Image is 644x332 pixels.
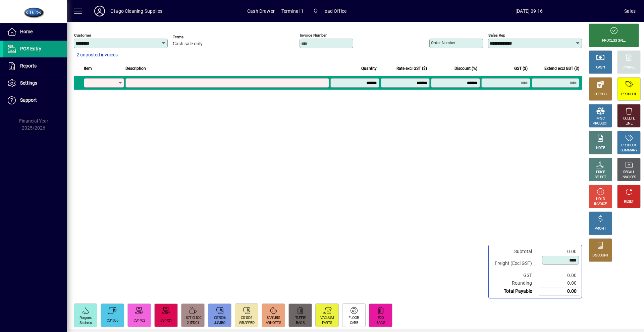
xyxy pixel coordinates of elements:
[281,6,304,16] span: Terminal 1
[595,175,606,180] div: SELECT
[125,65,146,72] span: Description
[296,321,305,326] div: BAGS
[322,321,332,326] div: PARTS
[239,321,254,326] div: WRAPPED
[622,175,636,180] div: INVOICES
[187,321,199,326] div: 2HPDC1
[214,316,225,321] div: CS7006
[20,46,41,51] span: POS Entry
[79,321,92,326] div: Sachets
[79,316,92,321] div: Fragrant
[321,6,346,16] span: Head Office
[320,316,334,321] div: VACUUM
[74,33,91,38] mat-label: Customer
[594,202,606,207] div: INVOICE
[76,51,118,58] span: 2 unposted invoices
[491,287,539,295] td: Total Payable
[595,226,606,231] div: PROFIT
[3,75,67,92] a: Settings
[596,197,605,202] div: HOLD
[624,199,634,204] div: RESET
[623,65,636,70] div: CHARGE
[74,49,120,61] button: 2 unposted invoices
[626,121,632,126] div: LINE
[491,248,539,255] td: Subtotal
[431,40,455,45] mat-label: Order number
[491,255,539,272] td: Freight (Excl GST)
[160,318,172,323] div: CS1421
[621,148,637,153] div: SUMMARY
[514,65,528,72] span: GST ($)
[3,58,67,75] a: Reports
[133,318,145,323] div: CS1402
[110,6,162,16] div: Otago Cleaning Supplies
[107,318,118,323] div: CS1055
[350,321,358,326] div: CARE
[3,92,67,109] a: Support
[624,6,636,16] div: Sales
[454,65,477,72] span: Discount (%)
[621,143,636,148] div: PRODUCT
[434,6,624,16] span: [DATE] 09:16
[376,321,385,326] div: BAGS
[539,287,579,295] td: 0.00
[488,33,505,38] mat-label: Sales rep
[267,316,280,321] div: 8ARNBIS
[593,121,608,126] div: PRODUCT
[89,5,110,17] button: Profile
[84,65,92,72] span: Item
[539,248,579,255] td: 0.00
[310,5,349,17] span: Head Office
[300,33,327,38] mat-label: Invoice number
[20,29,33,34] span: Home
[173,41,203,47] span: Cash sale only
[20,80,37,86] span: Settings
[378,316,384,321] div: ECO
[544,65,579,72] span: Extend excl GST ($)
[491,272,539,279] td: GST
[623,116,635,121] div: DELETE
[621,92,636,97] div: PRODUCT
[592,253,608,258] div: DISCOUNT
[396,65,427,72] span: Rate excl GST ($)
[594,92,607,97] div: EFTPOS
[623,170,635,175] div: RECALL
[596,146,605,151] div: NOTE
[184,316,201,321] div: HOT CHOC
[596,116,604,121] div: MISC
[602,38,626,43] div: PROCESS SALE
[361,65,377,72] span: Quantity
[596,170,605,175] div: PRICE
[3,23,67,40] a: Home
[247,6,275,16] span: Cash Drawer
[295,316,306,321] div: TUFFIE
[173,35,213,39] span: Terms
[539,279,579,287] td: 0.00
[596,65,605,70] div: CASH
[491,279,539,287] td: Rounding
[214,321,226,326] div: JUMBO
[20,97,37,103] span: Support
[539,272,579,279] td: 0.00
[20,63,37,68] span: Reports
[266,321,281,326] div: ARNOTTS
[241,316,252,321] div: CS1001
[348,316,359,321] div: FLOOR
